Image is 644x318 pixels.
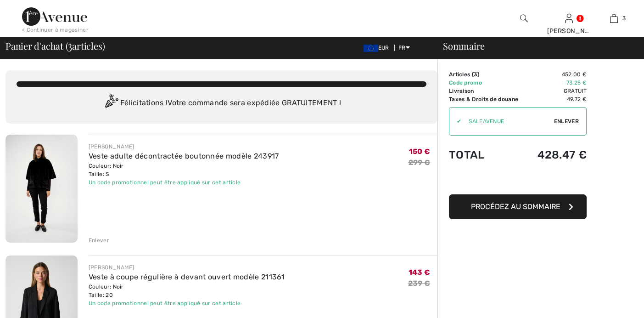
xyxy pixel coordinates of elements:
[565,13,573,24] img: Mes infos
[364,45,378,52] img: Euro
[449,95,529,103] td: Taxes & Droits de douane
[449,194,587,219] button: Procédez au sommaire
[89,236,109,244] div: Enlever
[592,13,636,24] a: 3
[364,45,393,51] span: EUR
[408,279,431,288] s: 239 €
[449,79,529,87] td: Code promo
[547,26,591,36] div: [PERSON_NAME]
[17,94,426,113] div: Félicitations ! Votre commande sera expédiée GRATUITEMENT !
[89,263,285,272] div: [PERSON_NAME]
[89,178,279,187] div: Un code promotionnel peut être appliqué sur cet article
[89,299,285,307] div: Un code promotionnel peut être appliqué sur cet article
[461,108,554,135] input: Code promo
[409,147,431,156] span: 150 €
[89,283,285,299] div: Couleur: Noir Taille: 20
[610,13,618,24] img: Mon panier
[89,273,285,281] a: Veste à coupe régulière à devant ouvert modèle 211361
[554,117,579,125] span: Enlever
[102,94,120,113] img: Congratulation2.svg
[398,45,410,51] span: FR
[622,14,626,23] span: 3
[529,95,587,103] td: 49.72 €
[22,26,89,34] div: < Continuer à magasiner
[520,13,528,24] img: recherche
[471,202,560,211] span: Procédez au sommaire
[449,117,461,125] div: ✔
[432,41,638,51] div: Sommaire
[89,162,279,178] div: Couleur: Noir Taille: S
[22,7,87,26] img: 1ère Avenue
[529,87,587,95] td: Gratuit
[529,139,587,170] td: 428.47 €
[449,170,587,191] iframe: PayPal
[6,135,78,243] img: Veste adulte décontractée boutonnée modèle 243917
[89,152,279,160] a: Veste adulte décontractée boutonnée modèle 243917
[449,87,529,95] td: Livraison
[565,14,573,23] a: Se connecter
[474,71,477,78] span: 3
[529,79,587,87] td: -73.25 €
[89,142,279,151] div: [PERSON_NAME]
[409,158,431,167] s: 299 €
[409,268,431,277] span: 143 €
[68,39,72,51] span: 3
[449,70,529,79] td: Articles ( )
[6,41,105,51] span: Panier d'achat ( articles)
[449,139,529,170] td: Total
[529,70,587,79] td: 452.00 €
